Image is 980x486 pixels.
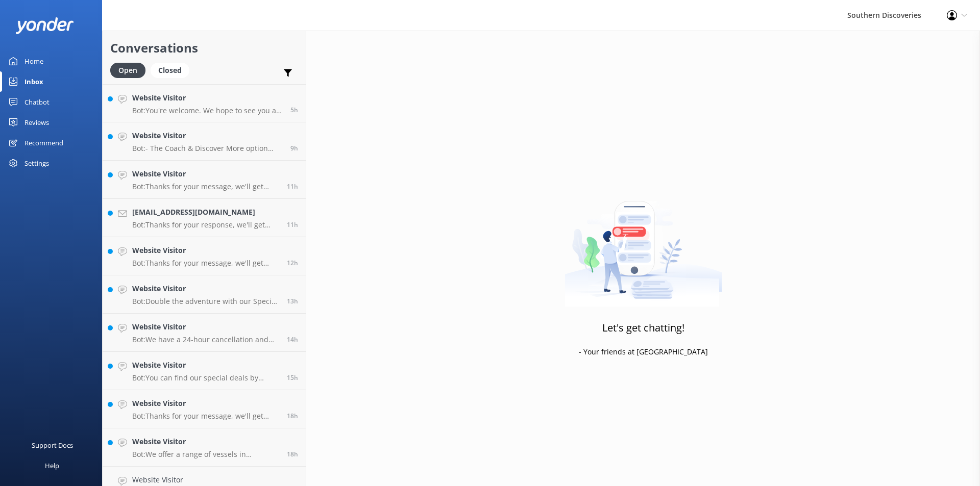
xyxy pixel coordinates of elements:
div: Help [45,455,59,476]
span: Oct 07 2025 10:54pm (UTC +13:00) Pacific/Auckland [287,335,298,344]
div: Settings [24,153,49,173]
h4: Website Visitor [132,92,283,104]
h4: Website Visitor [132,398,279,409]
p: Bot: - The Coach & Discover More option includes a longer Milford Sound cruise with an onboard ho... [132,144,283,153]
h4: Website Visitor [132,360,279,371]
div: Closed [151,63,189,78]
div: Open [110,63,145,78]
div: Home [24,51,43,71]
p: Bot: Thanks for your response, we'll get back to you as soon as we can during opening hours. [132,220,279,229]
a: Website VisitorBot:- The Coach & Discover More option includes a longer Milford Sound cruise with... [103,122,306,161]
p: Bot: You can find our special deals by visiting [URL][DOMAIN_NAME]. [132,373,279,382]
h3: Let's get chatting! [602,320,684,336]
a: Website VisitorBot:We offer a range of vessels in [GEOGRAPHIC_DATA], with capacities ranging from... [103,428,306,467]
a: [EMAIL_ADDRESS][DOMAIN_NAME]Bot:Thanks for your response, we'll get back to you as soon as we can... [103,199,306,237]
div: Reviews [24,112,49,133]
p: Bot: We offer a range of vessels in [GEOGRAPHIC_DATA], with capacities ranging from 45 to 280 pas... [132,450,279,459]
img: yonder-white-logo.png [15,17,74,34]
span: Oct 07 2025 07:07pm (UTC +13:00) Pacific/Auckland [287,412,298,420]
p: Bot: We have a 24-hour cancellation and amendment policy. As long as you notify us more than 24 h... [132,335,279,344]
a: Website VisitorBot:We have a 24-hour cancellation and amendment policy. As long as you notify us ... [103,314,306,352]
h4: Website Visitor [132,321,279,332]
span: Oct 08 2025 03:43am (UTC +13:00) Pacific/Auckland [290,144,298,152]
span: Oct 08 2025 12:30am (UTC +13:00) Pacific/Auckland [287,259,298,267]
h4: Website Visitor [132,168,279,180]
a: Website VisitorBot:You can find our special deals by visiting [URL][DOMAIN_NAME].15h [103,352,306,390]
h2: Conversations [110,38,298,58]
h4: Website Visitor [132,245,279,256]
a: Website VisitorBot:Double the adventure with our Special Deals! Visit [URL][DOMAIN_NAME].13h [103,275,306,314]
span: Oct 08 2025 01:27am (UTC +13:00) Pacific/Auckland [287,220,298,229]
div: Recommend [24,133,63,153]
a: Closed [151,64,194,75]
h4: [EMAIL_ADDRESS][DOMAIN_NAME] [132,207,279,218]
span: Oct 08 2025 07:57am (UTC +13:00) Pacific/Auckland [290,106,298,114]
div: Chatbot [24,92,50,112]
p: Bot: Double the adventure with our Special Deals! Visit [URL][DOMAIN_NAME]. [132,297,279,306]
p: - Your friends at [GEOGRAPHIC_DATA] [579,346,708,357]
p: Bot: You're welcome. We hope to see you at Southern Discoveries soon! [132,106,283,115]
a: Website VisitorBot:Thanks for your message, we'll get back to you as soon as we can. You're also ... [103,161,306,199]
a: Website VisitorBot:You're welcome. We hope to see you at Southern Discoveries soon!5h [103,84,306,122]
span: Oct 07 2025 10:11pm (UTC +13:00) Pacific/Auckland [287,373,298,382]
p: Bot: Thanks for your message, we'll get back to you as soon as we can. You're also welcome to kee... [132,412,279,421]
span: Oct 08 2025 02:13am (UTC +13:00) Pacific/Auckland [287,182,298,191]
img: artwork of a man stealing a conversation from at giant smartphone [565,180,722,307]
div: Inbox [24,71,43,92]
h4: Website Visitor [132,436,279,447]
h4: Website Visitor [132,283,279,294]
h4: Website Visitor [132,474,283,485]
h4: Website Visitor [132,130,283,141]
a: Website VisitorBot:Thanks for your message, we'll get back to you as soon as we can. You're also ... [103,390,306,428]
a: Website VisitorBot:Thanks for your message, we'll get back to you as soon as we can. You're also ... [103,237,306,275]
span: Oct 08 2025 12:01am (UTC +13:00) Pacific/Auckland [287,297,298,305]
p: Bot: Thanks for your message, we'll get back to you as soon as we can. You're also welcome to kee... [132,182,279,191]
p: Bot: Thanks for your message, we'll get back to you as soon as we can. You're also welcome to kee... [132,259,279,268]
span: Oct 07 2025 06:42pm (UTC +13:00) Pacific/Auckland [287,450,298,458]
div: Support Docs [32,435,73,455]
a: Open [110,64,151,75]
